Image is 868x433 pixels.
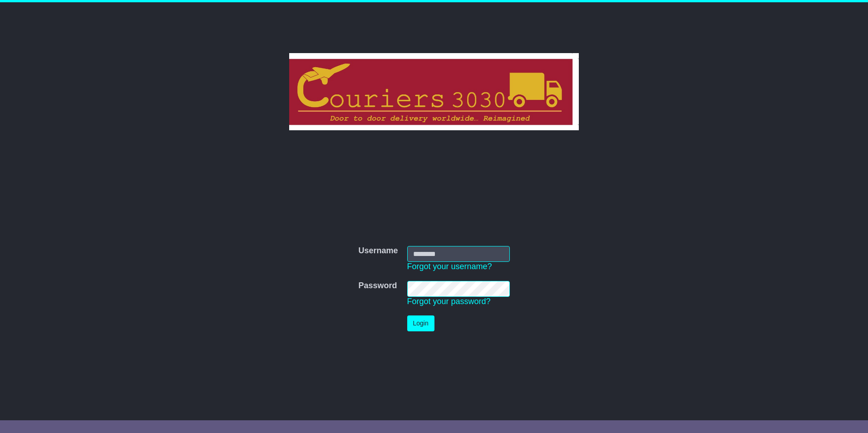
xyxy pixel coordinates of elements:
a: Forgot your password? [407,297,491,306]
img: Couriers 3030 [289,53,579,130]
button: Login [407,315,434,331]
label: Username [358,246,398,256]
a: Forgot your username? [407,262,492,271]
label: Password [358,281,397,291]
